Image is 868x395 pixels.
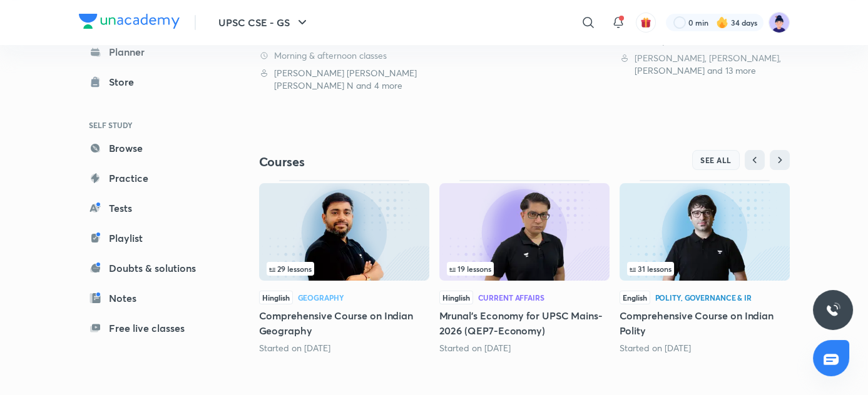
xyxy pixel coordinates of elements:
a: Free live classes [79,316,224,341]
img: Ravi Chalotra [768,12,790,33]
img: Thumbnail [259,183,429,281]
a: Company Logo [79,14,180,32]
div: Geography [298,294,344,301]
a: Tests [79,196,224,221]
div: infocontainer [447,262,602,276]
div: infosection [627,262,782,276]
img: avatar [640,17,651,28]
img: Thumbnail [439,183,610,281]
div: Morning & afternoon classes [259,49,429,62]
div: Comprehensive Course on Indian Geography [259,180,429,354]
button: UPSC CSE - GS [211,10,317,35]
div: Polity, Governance & IR [655,294,752,301]
h5: Comprehensive Course on Indian Geography [259,308,429,338]
img: ttu [825,302,840,317]
span: Hinglish [439,291,473,304]
div: Started on Aug 28 [439,342,610,354]
img: Thumbnail [620,183,790,281]
div: Sarmad Mehraj, Aastha Pilania, Chethan N and 4 more [259,67,429,92]
span: SEE ALL [700,156,732,164]
a: Notes [79,286,224,311]
div: infocontainer [627,262,782,276]
span: 29 lessons [269,265,312,272]
div: Started on Aug 4 [259,342,429,354]
a: Playlist [79,226,224,251]
span: English [620,291,650,304]
img: Company Logo [79,14,180,29]
a: Store [79,69,224,94]
div: Started on Aug 18 [620,342,790,354]
div: Mrunal’s Economy for UPSC Mains-2026 (QEP7-Economy) [439,180,610,354]
div: left [267,262,422,276]
h5: Mrunal’s Economy for UPSC Mains-2026 (QEP7-Economy) [439,308,610,338]
div: infosection [267,262,422,276]
h4: Courses [259,154,524,170]
a: Doubts & solutions [79,256,224,281]
div: Comprehensive Course on Indian Polity [620,180,790,354]
div: infocontainer [267,262,422,276]
span: Hinglish [259,291,293,304]
div: left [627,262,782,276]
button: avatar [636,12,656,32]
span: 19 lessons [449,265,491,272]
div: Current Affairs [478,294,544,301]
h6: SELF STUDY [79,114,224,136]
div: left [447,262,602,276]
a: Browse [79,136,224,161]
a: Planner [79,39,224,64]
div: infosection [447,262,602,276]
img: streak [716,16,728,29]
div: Store [109,74,141,89]
a: Practice [79,166,224,191]
span: 31 lessons [630,265,671,272]
div: Paras Chitkara, Navdeep Singh, Sudarshan Gurjar and 13 more [620,52,790,77]
h5: Comprehensive Course on Indian Polity [620,308,790,338]
button: SEE ALL [692,150,740,170]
